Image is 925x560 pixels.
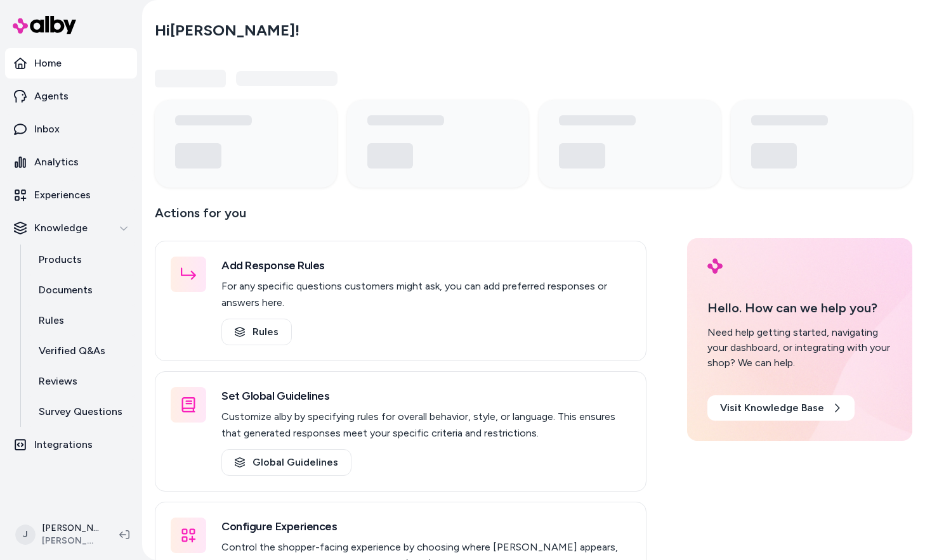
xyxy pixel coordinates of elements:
[34,155,79,170] p: Analytics
[707,298,892,317] p: Hello. How can we help you?
[13,16,76,34] img: alby Logo
[5,114,137,144] a: Inbox
[221,278,631,311] p: For any specific questions customers might ask, you can add preferred responses or answers here.
[707,395,855,421] a: Visit Knowledge Base
[39,404,122,419] p: Survey Questions
[34,188,91,203] p: Experiences
[26,397,137,427] a: Survey Questions
[26,336,137,366] a: Verified Q&As
[155,21,299,40] h2: Hi [PERSON_NAME] !
[39,343,105,359] p: Verified Q&As
[26,305,137,336] a: Rules
[221,449,351,476] a: Global Guidelines
[8,514,109,555] button: J[PERSON_NAME][PERSON_NAME]
[5,213,137,243] button: Knowledge
[26,245,137,275] a: Products
[39,252,82,267] p: Products
[221,387,631,405] h3: Set Global Guidelines
[155,203,646,233] p: Actions for you
[26,275,137,305] a: Documents
[39,313,64,328] p: Rules
[39,283,93,298] p: Documents
[34,122,60,137] p: Inbox
[5,147,137,177] a: Analytics
[34,437,93,452] p: Integrations
[15,525,36,545] span: J
[221,319,292,345] a: Rules
[5,430,137,460] a: Integrations
[5,48,137,79] a: Home
[707,325,892,371] div: Need help getting started, navigating your dashboard, or integrating with your shop? We can help.
[26,366,137,397] a: Reviews
[221,409,631,442] p: Customize alby by specifying rules for overall behavior, style, or language. This ensures that ge...
[5,180,137,210] a: Experiences
[707,258,723,274] img: alby Logo
[42,522,99,535] p: [PERSON_NAME]
[39,374,77,389] p: Reviews
[34,220,88,236] p: Knowledge
[221,257,631,274] h3: Add Response Rules
[34,56,62,71] p: Home
[221,518,631,535] h3: Configure Experiences
[5,81,137,111] a: Agents
[42,535,99,547] span: [PERSON_NAME]
[34,89,69,104] p: Agents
